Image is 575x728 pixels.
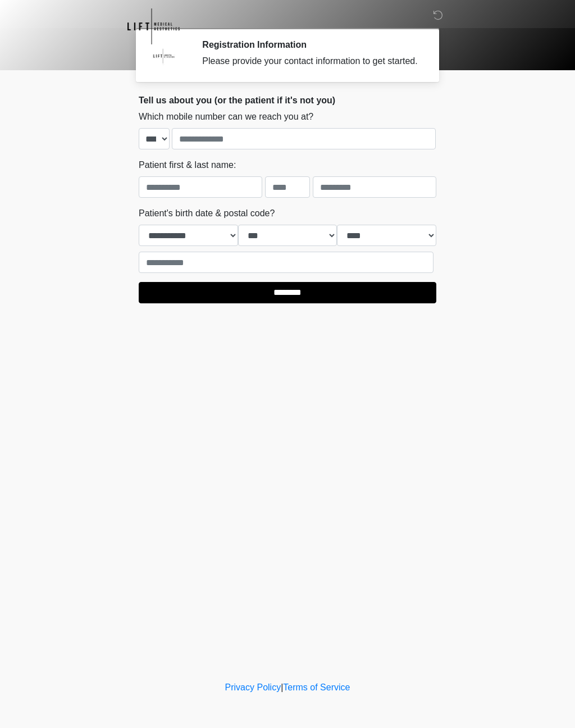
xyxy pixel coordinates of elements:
label: Which mobile number can we reach you at? [139,110,313,124]
img: Lift Medical Aesthetics Logo [127,8,180,44]
img: Agent Avatar [147,39,181,73]
a: Privacy Policy [225,683,281,692]
div: Please provide your contact information to get started. [202,54,419,68]
label: Patient first & last name: [139,158,236,172]
a: | [281,683,283,692]
a: Terms of Service [283,683,350,692]
h2: Tell us about you (or the patient if it's not you) [139,95,436,106]
label: Patient's birth date & postal code? [139,207,275,220]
